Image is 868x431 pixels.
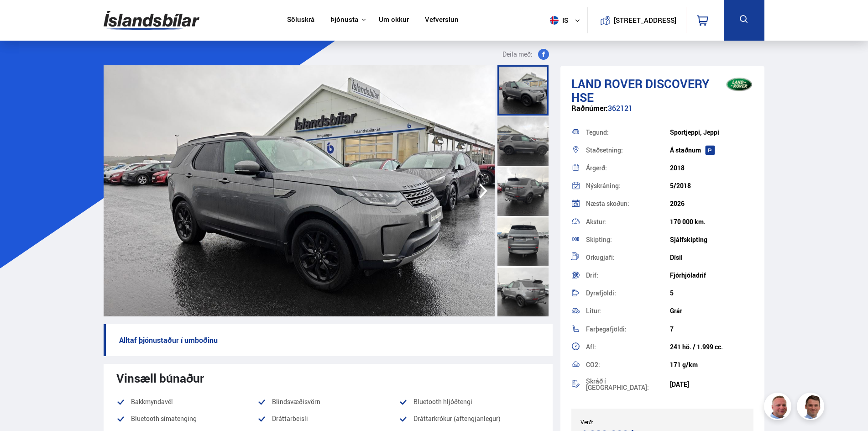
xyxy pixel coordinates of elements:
[571,75,709,105] span: Discovery HSE
[586,344,669,350] div: Afl:
[287,16,314,25] a: Söluskrá
[586,219,669,225] div: Akstur:
[502,49,533,60] span: Deila með:
[330,16,358,24] button: Þjónusta
[116,371,540,385] div: Vinsæll búnaður
[580,419,662,425] div: Verð:
[670,361,753,368] div: 171 g/km
[586,147,669,153] div: Staðsetning:
[670,254,753,261] div: Dísil
[399,396,540,407] li: Bluetooth hljóðtengi
[670,272,753,279] div: Fjórhjóladrif
[586,200,669,207] div: Næsta skoðun:
[765,394,793,421] img: siFngHWaQ9KaOqBr.png
[379,16,409,25] a: Um okkur
[399,413,540,424] li: Dráttarkrókur (aftengjanlegur)
[116,396,257,407] li: Bakkmyndavél
[104,65,495,316] img: 3653828.jpeg
[670,218,753,226] div: 170 000 km.
[546,16,569,25] span: is
[670,381,753,388] div: [DATE]
[586,290,669,296] div: Dyrafjöldi:
[425,16,459,25] a: Vefverslun
[586,378,669,391] div: Skráð í [GEOGRAPHIC_DATA]:
[586,362,669,368] div: CO2:
[586,237,669,243] div: Skipting:
[257,413,398,424] li: Dráttarbeisli
[670,343,753,351] div: 241 hö. / 1.999 cc.
[499,49,553,60] button: Deila með:
[104,5,199,35] img: G0Ugv5HjCgRt.svg
[586,308,669,314] div: Litur:
[586,129,669,136] div: Tegund:
[257,396,398,407] li: Blindsvæðisvörn
[571,104,753,122] div: 362121
[571,75,643,92] span: Land Rover
[586,272,669,279] div: Drif:
[670,236,753,243] div: Sjálfskipting
[546,7,587,34] button: is
[670,289,753,297] div: 5
[571,103,608,113] span: Raðnúmer:
[670,147,753,154] div: Á staðnum
[586,165,669,171] div: Árgerð:
[550,16,559,25] img: svg+xml;base64,PHN2ZyB4bWxucz0iaHR0cDovL3d3dy53My5vcmcvMjAwMC9zdmciIHdpZHRoPSI1MTIiIGhlaWdodD0iNT...
[670,182,753,189] div: 5/2018
[593,7,681,33] a: [STREET_ADDRESS]
[104,324,553,356] p: Alltaf þjónustaður í umboðinu
[670,326,753,333] div: 7
[586,183,669,189] div: Nýskráning:
[670,307,753,315] div: Grár
[670,200,753,207] div: 2026
[586,254,669,261] div: Orkugjafi:
[670,164,753,172] div: 2018
[670,129,753,136] div: Sportjeppi, Jeppi
[586,326,669,332] div: Farþegafjöldi:
[721,70,758,99] img: brand logo
[617,16,673,24] button: [STREET_ADDRESS]
[798,394,826,421] img: FbJEzSuNWCJXmdc-.webp
[116,413,257,424] li: Bluetooth símatenging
